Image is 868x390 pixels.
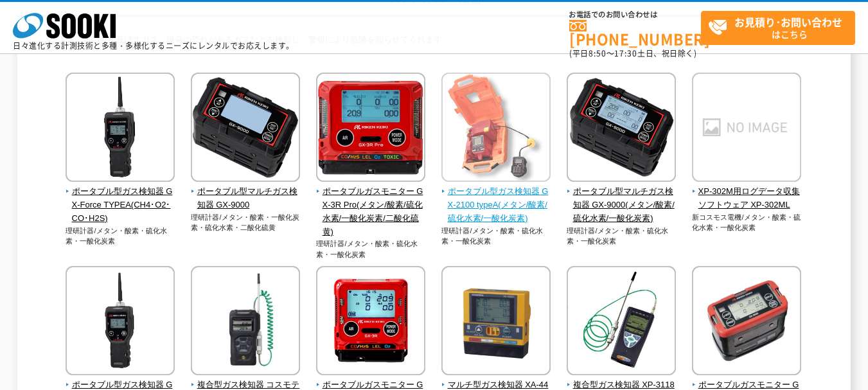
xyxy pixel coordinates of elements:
span: XP-302M用ログデータ収集ソフトウェア XP-302ML [692,185,802,212]
p: 日々進化する計測技術と多種・多様化するニーズにレンタルでお応えします。 [13,42,294,49]
span: (平日 ～ 土日、祝日除く) [569,48,696,59]
span: ポータブルガスモニター GX-3R Pro(メタン/酸素/硫化水素/一酸化炭素/二酸化硫黄) [316,185,426,238]
p: 理研計器/メタン・酸素・硫化水素・一酸化炭素 [567,226,677,247]
a: ポータブル型マルチガス検知器 GX-9000(メタン/酸素/硫化水素/一酸化炭素) [567,173,677,225]
span: 17:30 [614,48,637,59]
img: ポータブル型ガス検知器 GX-Force TYPEA(CH4･O2･CO･H2S) [66,73,175,185]
p: 新コスモス電機/メタン・酸素・硫化水素・一酸化炭素 [692,212,802,233]
a: ポータブル型ガス検知器 GX-2100 typeA(メタン/酸素/硫化水素/一酸化炭素) [441,173,551,225]
a: ポータブル型ガス検知器 GX-Force TYPEA(CH4･O2･CO･H2S) [66,173,175,225]
span: 8:50 [589,48,607,59]
span: はこちら [708,12,855,44]
img: 複合型ガス検知器 XP-3118(酸素/水素) [567,266,676,378]
img: ポータブル型ガス検知器 GX-ForceTypeA(イソブタン/酸素/硫化水素/一酸化炭素) [66,266,175,378]
a: XP-302M用ログデータ収集ソフトウェア XP-302ML [692,173,802,211]
img: ポータブルガスモニター GX-3R(メタン/酸素/硫化水素/一酸化炭素) [316,266,425,378]
span: ポータブル型ガス検知器 GX-2100 typeA(メタン/酸素/硫化水素/一酸化炭素) [441,185,551,225]
p: 理研計器/メタン・酸素・硫化水素・一酸化炭素 [316,238,426,260]
img: 複合型ガス検知器 コスモテクター XP-3318Ⅱ(酸素/メタン/水素) [191,266,300,378]
p: 理研計器/メタン・酸素・硫化水素・一酸化炭素 [441,226,551,247]
a: [PHONE_NUMBER] [569,20,701,46]
p: 理研計器/メタン・酸素・硫化水素・一酸化炭素 [66,226,175,247]
img: ポータブル型マルチガス検知器 GX-9000(メタン/酸素/硫化水素/一酸化炭素) [567,73,676,185]
img: ポータブルガスモニター GX-8000(メタン/酸素/硫化水素/一酸化炭素) [692,266,801,378]
span: お電話でのお問い合わせは [569,11,701,19]
strong: お見積り･お問い合わせ [734,14,842,30]
img: ポータブル型マルチガス検知器 GX-9000 [191,73,300,185]
img: ポータブルガスモニター GX-3R Pro(メタン/酸素/硫化水素/一酸化炭素/二酸化硫黄) [316,73,425,185]
img: ポータブル型ガス検知器 GX-2100 typeA(メタン/酸素/硫化水素/一酸化炭素) [441,73,551,185]
img: XP-302M用ログデータ収集ソフトウェア XP-302ML [692,73,801,185]
span: ポータブル型マルチガス検知器 GX-9000 [191,185,301,212]
span: ポータブル型ガス検知器 GX-Force TYPEA(CH4･O2･CO･H2S) [66,185,175,225]
a: ポータブル型マルチガス検知器 GX-9000 [191,173,301,211]
p: 理研計器/メタン・酸素・一酸化炭素・硫化水素・二酸化硫黄 [191,212,301,233]
a: お見積り･お問い合わせはこちら [701,11,855,45]
a: ポータブルガスモニター GX-3R Pro(メタン/酸素/硫化水素/一酸化炭素/二酸化硫黄) [316,173,426,238]
img: マルチ型ガス検知器 XA-4400Ⅱ(メタン/酸素/硫化水素/一酸化炭素) [441,266,551,378]
span: ポータブル型マルチガス検知器 GX-9000(メタン/酸素/硫化水素/一酸化炭素) [567,185,677,225]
